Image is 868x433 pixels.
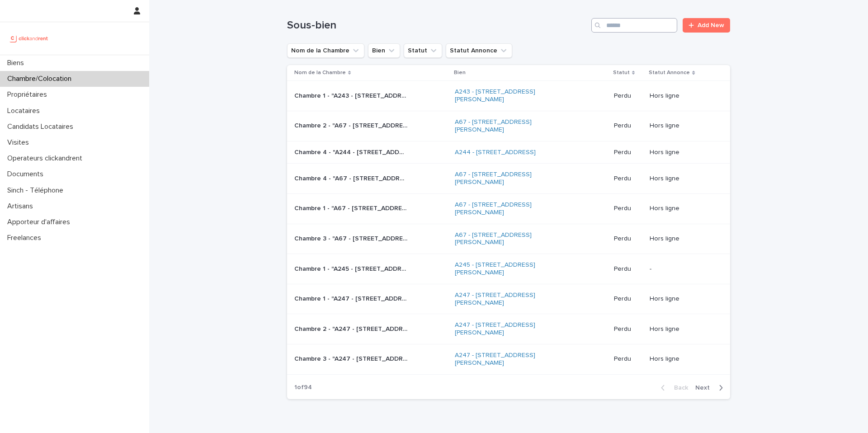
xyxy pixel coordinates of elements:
[4,59,31,67] p: Biens
[4,170,51,179] p: Documents
[591,18,677,33] input: Search
[294,203,409,212] p: Chambre 1 - "A67 - 6 impasse de Gournay, Ivry-sur-Seine 94200"
[614,265,643,273] p: Perdu
[368,43,400,58] button: Bien
[650,295,716,303] p: Hors ligne
[294,264,409,273] p: Chambre 1 - "A245 - 29 rue Louise Aglaé Crette, Vitry-sur-Seine 94400"
[446,43,512,58] button: Statut Annonce
[669,385,688,391] span: Back
[4,154,90,163] p: Operateurs clickandrent
[650,149,716,156] p: Hors ligne
[287,344,730,374] tr: Chambre 3 - "A247 - [STREET_ADDRESS][PERSON_NAME]"Chambre 3 - "A247 - [STREET_ADDRESS][PERSON_NAM...
[650,235,716,243] p: Hors ligne
[614,355,643,363] p: Perdu
[650,175,716,183] p: Hors ligne
[455,321,568,337] a: A247 - [STREET_ADDRESS][PERSON_NAME]
[4,75,79,83] p: Chambre/Colocation
[4,234,48,242] p: Freelances
[455,88,568,104] a: A243 - [STREET_ADDRESS][PERSON_NAME]
[294,68,346,78] p: Nom de la Chambre
[654,384,692,392] button: Back
[455,352,568,367] a: A247 - [STREET_ADDRESS][PERSON_NAME]
[287,314,730,344] tr: Chambre 2 - "A247 - [STREET_ADDRESS][PERSON_NAME]"Chambre 2 - "A247 - [STREET_ADDRESS][PERSON_NAM...
[4,186,71,195] p: Sinch - Téléphone
[455,261,568,277] a: A245 - [STREET_ADDRESS][PERSON_NAME]
[4,218,77,226] p: Apporteur d'affaires
[294,120,409,130] p: Chambre 2 - "A67 - 6 impasse de Gournay, Ivry-sur-Seine 94200"
[455,201,568,216] a: A67 - [STREET_ADDRESS][PERSON_NAME]
[4,90,54,99] p: Propriétaires
[614,325,643,333] p: Perdu
[455,118,568,134] a: A67 - [STREET_ADDRESS][PERSON_NAME]
[287,284,730,314] tr: Chambre 1 - "A247 - [STREET_ADDRESS][PERSON_NAME]"Chambre 1 - "A247 - [STREET_ADDRESS][PERSON_NAM...
[404,43,442,58] button: Statut
[287,377,319,399] p: 1 of 94
[650,355,716,363] p: Hors ligne
[650,205,716,212] p: Hors ligne
[650,122,716,130] p: Hors ligne
[455,149,536,156] a: A244 - [STREET_ADDRESS]
[692,384,730,392] button: Next
[287,43,364,58] button: Nom de la Chambre
[294,324,409,333] p: Chambre 2 - "A247 - 2 rue Camille Dartois, Créteil 94000"
[4,202,40,211] p: Artisans
[7,29,51,47] img: UCB0brd3T0yccxBKYDjQ
[287,164,730,194] tr: Chambre 4 - "A67 - [STREET_ADDRESS][PERSON_NAME]"Chambre 4 - "A67 - [STREET_ADDRESS][PERSON_NAME]...
[649,68,690,78] p: Statut Annonce
[287,81,730,111] tr: Chambre 1 - "A243 - [STREET_ADDRESS][PERSON_NAME]"Chambre 1 - "A243 - [STREET_ADDRESS][PERSON_NAM...
[614,295,643,303] p: Perdu
[4,107,47,115] p: Locataires
[294,353,409,363] p: Chambre 3 - "A247 - 2 rue Camille Dartois, Créteil 94000"
[4,138,36,147] p: Visites
[614,175,643,183] p: Perdu
[4,122,80,131] p: Candidats Locataires
[614,205,643,212] p: Perdu
[683,18,730,33] a: Add New
[294,293,409,303] p: Chambre 1 - "A247 - 2 rue Camille Dartois, Créteil 94000"
[650,325,716,333] p: Hors ligne
[294,147,409,156] p: Chambre 4 - "A244 - 32 rue Moissan, Noisy-le-Sec 93130"
[614,122,643,130] p: Perdu
[613,68,630,78] p: Statut
[614,149,643,156] p: Perdu
[454,68,466,78] p: Bien
[287,19,588,32] h1: Sous-bien
[614,92,643,100] p: Perdu
[287,254,730,284] tr: Chambre 1 - "A245 - [STREET_ADDRESS][PERSON_NAME]"Chambre 1 - "A245 - [STREET_ADDRESS][PERSON_NAM...
[287,193,730,224] tr: Chambre 1 - "A67 - [STREET_ADDRESS][PERSON_NAME]"Chambre 1 - "A67 - [STREET_ADDRESS][PERSON_NAME]...
[294,233,409,243] p: Chambre 3 - "A67 - 6 impasse de Gournay, Ivry-sur-Seine 94200"
[287,224,730,254] tr: Chambre 3 - "A67 - [STREET_ADDRESS][PERSON_NAME]"Chambre 3 - "A67 - [STREET_ADDRESS][PERSON_NAME]...
[698,22,724,28] span: Add New
[287,141,730,164] tr: Chambre 4 - "A244 - [STREET_ADDRESS]"Chambre 4 - "A244 - [STREET_ADDRESS]" A244 - [STREET_ADDRESS...
[294,90,409,100] p: Chambre 1 - "A243 - 32 rue Professeur Joseph Nicolas, Lyon 69008"
[455,292,568,307] a: A247 - [STREET_ADDRESS][PERSON_NAME]
[455,231,568,247] a: A67 - [STREET_ADDRESS][PERSON_NAME]
[650,92,716,100] p: Hors ligne
[695,385,715,391] span: Next
[455,171,568,186] a: A67 - [STREET_ADDRESS][PERSON_NAME]
[294,173,409,183] p: Chambre 4 - "A67 - 6 impasse de Gournay, Ivry-sur-Seine 94200"
[614,235,643,243] p: Perdu
[287,111,730,141] tr: Chambre 2 - "A67 - [STREET_ADDRESS][PERSON_NAME]"Chambre 2 - "A67 - [STREET_ADDRESS][PERSON_NAME]...
[650,265,716,273] p: -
